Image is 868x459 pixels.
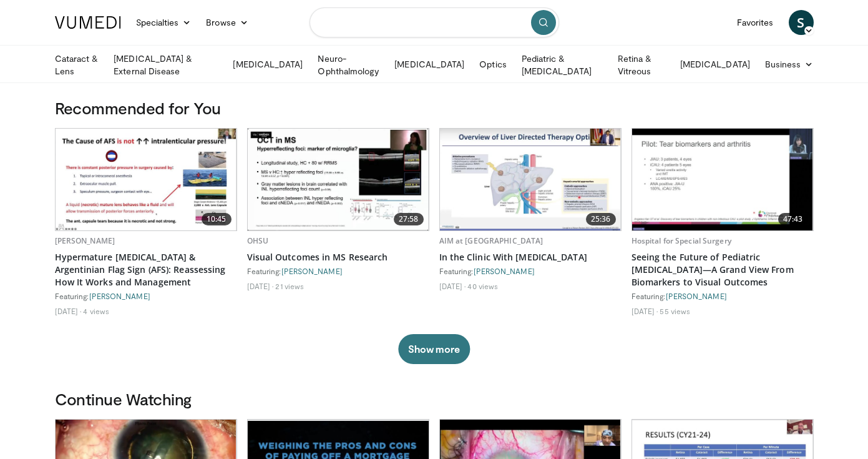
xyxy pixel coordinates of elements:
a: [PERSON_NAME] [474,267,535,275]
h3: Recommended for You [55,98,814,118]
span: 27:58 [394,213,424,225]
input: Search topics, interventions [310,7,559,37]
a: Neuro-Ophthalmology [310,52,387,77]
a: [PERSON_NAME] [666,292,727,300]
li: [DATE] [55,306,82,316]
img: VuMedi Logo [55,16,121,29]
li: 40 views [467,281,498,291]
a: 25:36 [440,129,621,230]
a: Favorites [729,10,781,35]
a: Optics [472,52,514,77]
div: Featuring: [55,291,237,301]
a: In the Clinic With [MEDICAL_DATA] [439,251,622,264]
img: 8bf4808e-e96d-43cd-94d4-0ddedbdf9139.620x360_q85_upscale.jpg [632,129,813,230]
a: [MEDICAL_DATA] [387,52,472,77]
span: 47:43 [778,213,808,225]
a: Business [758,52,821,77]
img: 40c8dcf9-ac14-45af-8571-bda4a5b229bd.620x360_q85_upscale.jpg [56,129,237,230]
a: 47:43 [632,129,813,230]
a: Pediatric & [MEDICAL_DATA] [514,52,610,77]
span: 25:36 [586,213,616,225]
a: Cataract & Lens [47,52,107,77]
span: 10:45 [202,213,232,225]
a: Browse [198,10,256,35]
li: [DATE] [247,281,274,291]
a: 10:45 [56,129,237,230]
div: Featuring: [247,266,429,276]
a: [MEDICAL_DATA] & External Disease [106,52,225,77]
a: OHSU [247,235,268,246]
img: 5551c131-998d-48a4-88a3-c1a843233b9f.620x360_q85_upscale.jpg [248,129,429,230]
li: 4 views [83,306,109,316]
li: [DATE] [631,306,658,316]
a: AIM at [GEOGRAPHIC_DATA] [439,235,544,246]
li: 21 views [275,281,304,291]
a: Retina & Vitreous [610,52,673,77]
a: Hospital for Special Surgery [631,235,731,246]
a: [PERSON_NAME] [55,235,115,246]
a: Visual Outcomes in MS Research [247,251,429,264]
div: Featuring: [631,291,814,301]
a: [MEDICAL_DATA] [673,52,758,77]
a: Hypermature [MEDICAL_DATA] & Argentinian Flag Sign (AFS): Reassessing How It Works and Management [55,251,237,289]
button: Show more [398,334,470,364]
li: 55 views [660,306,690,316]
a: [PERSON_NAME] [281,267,343,275]
a: [PERSON_NAME] [89,292,150,300]
a: S [789,10,814,35]
h3: Continue Watching [55,389,814,409]
a: Specialties [129,10,199,35]
img: 79b7ca61-ab04-43f8-89ee-10b6a48a0462.620x360_q85_upscale.jpg [440,129,621,230]
li: [DATE] [439,281,466,291]
div: Featuring: [439,266,622,276]
a: 27:58 [248,129,429,230]
a: Seeing the Future of Pediatric [MEDICAL_DATA]—A Grand View From Biomarkers to Visual Outcomes [631,251,814,289]
a: [MEDICAL_DATA] [225,52,310,77]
